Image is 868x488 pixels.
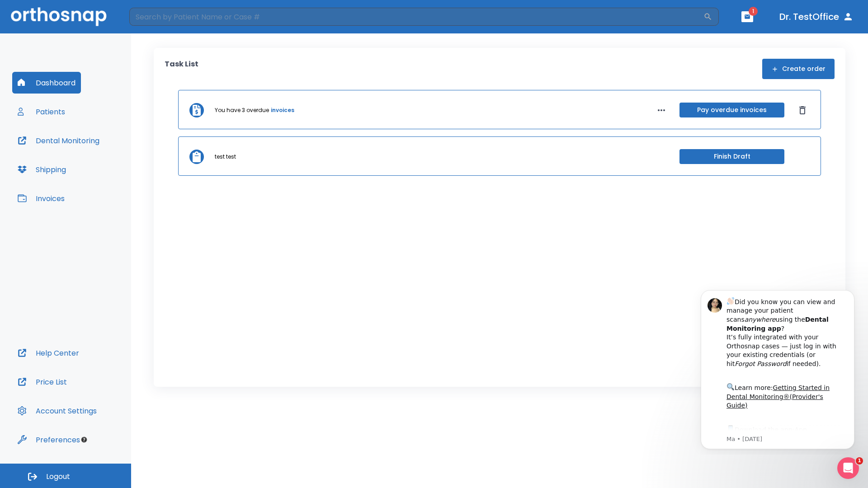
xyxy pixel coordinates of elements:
[12,371,72,393] button: Price List
[12,130,105,151] button: Dental Monitoring
[679,149,784,164] button: Finish Draft
[856,457,863,465] span: 1
[776,9,857,25] button: Dr. TestOffice
[39,153,153,161] p: Message from Ma, sent 5w ago
[153,14,160,21] button: Dismiss notification
[12,188,70,209] button: Invoices
[39,142,153,188] div: Download the app: | ​ Let us know if you need help getting started!
[12,429,85,450] button: Preferences
[837,457,859,479] iframe: Intercom live chat
[12,159,71,180] button: Shipping
[11,7,107,26] img: Orthosnap
[215,106,269,114] p: You have 3 overdue
[12,101,71,122] button: Patients
[12,72,81,94] button: Dashboard
[762,59,835,79] button: Create order
[39,144,120,160] a: App Store
[12,400,102,422] button: Account Settings
[129,8,703,26] input: Search by Patient Name or Case #
[165,59,198,79] p: Task List
[215,153,236,161] p: test test
[687,282,868,455] iframe: Intercom notifications message
[679,103,784,117] button: Pay overdue invoices
[795,103,810,117] button: Dismiss
[12,342,85,364] button: Help Center
[46,472,70,482] span: Logout
[80,436,88,444] div: Tooltip anchor
[271,106,294,114] a: invoices
[749,7,758,16] span: 1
